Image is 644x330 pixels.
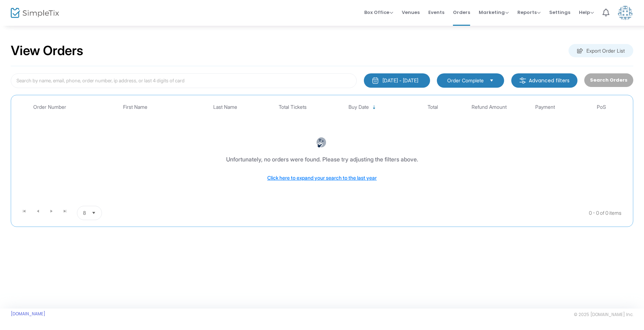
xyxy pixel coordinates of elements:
[213,104,237,110] span: Last Name
[487,77,497,84] button: Select
[226,155,418,164] div: Unfortunately, no orders were found. Please try adjusting the filters above.
[402,3,420,21] span: Venues
[372,77,379,84] img: monthly
[83,209,86,217] span: 8
[364,9,393,16] span: Box Office
[11,43,83,59] h2: View Orders
[574,312,633,317] span: © 2025 [DOMAIN_NAME] Inc.
[348,104,369,110] span: Buy Date
[11,73,357,88] input: Search by name, email, phone, order number, ip address, or last 4 digits of card
[123,104,147,110] span: First Name
[511,73,577,88] m-button: Advanced filters
[173,206,621,220] kendo-pager-info: 0 - 0 of 0 items
[382,77,418,84] div: [DATE] - [DATE]
[11,311,45,317] a: [DOMAIN_NAME]
[479,9,509,16] span: Marketing
[461,99,517,116] th: Refund Amount
[316,137,327,148] img: face-thinking.png
[519,77,526,84] img: filter
[89,206,99,220] button: Select
[371,105,377,110] span: Sortable
[549,3,570,21] span: Settings
[447,77,484,84] span: Order Complete
[264,99,321,116] th: Total Tickets
[428,3,444,21] span: Events
[535,104,555,110] span: Payment
[364,73,430,88] button: [DATE] - [DATE]
[453,3,470,21] span: Orders
[33,104,66,110] span: Order Number
[517,9,541,16] span: Reports
[597,104,606,110] span: PoS
[579,9,594,16] span: Help
[15,99,629,203] div: Data table
[405,99,461,116] th: Total
[267,175,377,181] span: Click here to expand your search to the last year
